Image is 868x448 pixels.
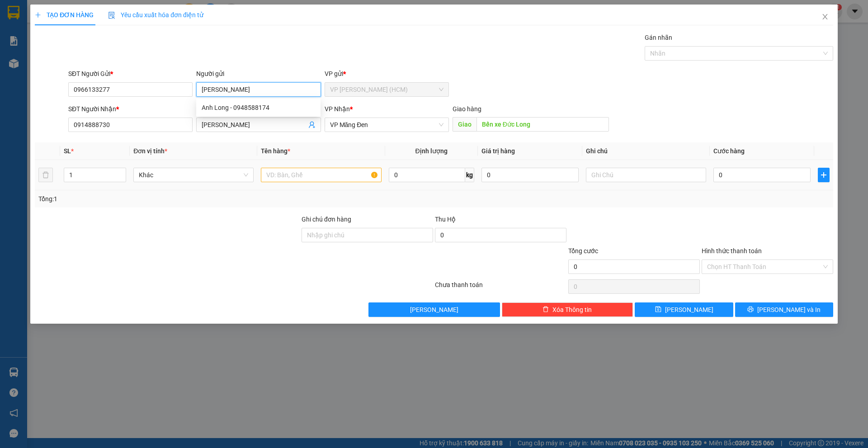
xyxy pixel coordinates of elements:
input: Ghi Chú [586,168,706,182]
button: deleteXóa Thông tin [502,302,633,317]
span: kg [465,168,474,182]
input: Dọc đường [476,117,609,132]
span: Khác [139,168,248,182]
span: Yêu cầu xuất hóa đơn điện tử [108,11,203,19]
span: VP Hoàng Văn Thụ (HCM) [330,83,443,96]
div: Chưa thanh toán [434,280,567,296]
th: Ghi chú [582,142,710,160]
span: Giá trị hàng [481,147,515,155]
span: VP Măng Đen [330,118,443,132]
label: Hình thức thanh toán [702,247,762,255]
img: icon [108,12,115,19]
span: Giao [453,117,476,132]
div: Anh Long - 0948588174 [196,100,321,115]
span: delete [542,306,549,313]
span: TẠO ĐƠN HÀNG [35,11,94,19]
span: Đơn vị tính [133,147,167,155]
span: [PERSON_NAME] và In [757,305,821,315]
span: Định lượng [415,147,448,155]
span: Tên hàng [261,147,290,155]
span: plus [35,12,41,18]
span: plus [818,171,829,179]
span: printer [747,306,754,313]
span: save [655,306,661,313]
div: Tổng: 1 [38,194,335,204]
span: Tổng cước [568,247,598,255]
button: [PERSON_NAME] [368,302,500,317]
div: Người gửi [196,69,321,79]
label: Ghi chú đơn hàng [302,216,351,223]
div: VP gửi [325,69,449,79]
button: plus [818,168,830,182]
span: close [821,13,829,20]
span: Thu Hộ [435,216,456,223]
button: save[PERSON_NAME] [635,302,733,317]
span: user-add [308,121,316,128]
button: delete [38,168,53,182]
div: Anh Long - 0948588174 [202,103,315,113]
div: SĐT Người Nhận [68,104,193,114]
button: Close [812,5,838,30]
span: Giao hàng [453,105,481,113]
div: SĐT Người Gửi [68,69,193,79]
input: 0 [481,168,579,182]
span: VP Nhận [325,105,350,113]
span: [PERSON_NAME] [410,305,458,315]
button: printer[PERSON_NAME] và In [735,302,833,317]
span: [PERSON_NAME] [665,305,713,315]
label: Gán nhãn [645,34,672,41]
span: Cước hàng [713,147,745,155]
span: Xóa Thông tin [552,305,592,315]
span: SL [64,147,71,155]
input: VD: Bàn, Ghế [261,168,381,182]
input: Ghi chú đơn hàng [302,228,433,242]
